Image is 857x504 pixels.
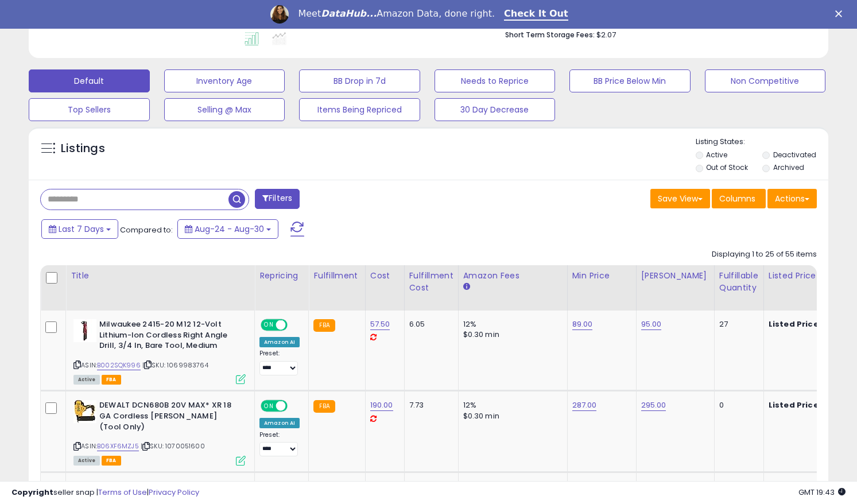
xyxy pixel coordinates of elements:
div: Title [71,270,250,282]
div: Close [835,10,847,17]
span: All listings currently available for purchase on Amazon [73,375,100,385]
div: 27 [719,319,755,329]
span: OFF [286,401,304,411]
img: Profile image for Georgie [270,5,289,24]
span: 2025-09-7 19:43 GMT [798,487,846,498]
div: [PERSON_NAME] [641,270,709,282]
div: Fulfillment [313,270,360,282]
div: Displaying 1 to 25 of 55 items [712,249,817,260]
div: Repricing [259,270,304,282]
span: FBA [102,456,121,466]
a: B06XF6MZJ5 [97,441,139,451]
div: $0.30 min [463,329,559,340]
button: Actions [767,189,817,208]
div: 6.05 [409,319,449,329]
span: FBA [102,375,121,385]
div: 7.73 [409,400,449,410]
b: Milwaukee 2415-20 M12 12-Volt Lithium-Ion Cordless Right Angle Drill, 3/4 In, Bare Tool, Medium [99,319,239,354]
b: Short Term Storage Fees: [505,30,595,40]
span: Compared to: [120,224,173,235]
p: Listing States: [696,137,828,148]
span: All listings currently available for purchase on Amazon [73,456,100,466]
a: 287.00 [572,400,597,411]
span: ON [262,320,276,330]
h5: Listings [61,141,105,157]
div: 0 [719,400,755,410]
button: Inventory Age [164,69,285,92]
button: Selling @ Max [164,98,285,121]
button: Columns [712,189,766,208]
span: | SKU: 1070051600 [141,441,205,451]
img: 31AdElR0p8L._SL40_.jpg [73,319,96,342]
div: $0.30 min [463,411,559,421]
button: 30 Day Decrease [435,98,556,121]
span: ON [262,401,276,411]
div: Min Price [572,270,631,282]
button: Filters [255,189,300,209]
span: | SKU: 1069983764 [142,360,208,370]
small: FBA [313,319,335,332]
button: BB Drop in 7d [299,69,420,92]
div: Amazon AI [259,337,300,347]
div: Preset: [259,431,300,457]
a: 190.00 [370,400,393,411]
a: 89.00 [572,319,593,330]
button: Default [29,69,150,92]
div: Meet Amazon Data, done right. [298,8,495,20]
div: 12% [463,319,559,329]
small: Amazon Fees. [463,282,470,292]
div: seller snap | | [11,487,199,498]
div: Amazon Fees [463,270,563,282]
b: Listed Price: [769,400,821,410]
button: Save View [650,189,710,208]
label: Deactivated [773,150,816,160]
div: 12% [463,400,559,410]
b: DEWALT DCN680B 20V MAX* XR 18 GA Cordless [PERSON_NAME] (Tool Only) [99,400,239,435]
button: Top Sellers [29,98,150,121]
div: Fulfillable Quantity [719,270,759,294]
span: Last 7 Days [59,223,104,235]
small: FBA [313,400,335,413]
button: BB Price Below Min [569,69,691,92]
div: Fulfillment Cost [409,270,453,294]
span: OFF [286,320,304,330]
span: Columns [719,193,755,204]
a: Privacy Policy [149,487,199,498]
button: Last 7 Days [41,219,118,239]
div: ASIN: [73,319,246,383]
b: Listed Price: [769,319,821,329]
strong: Copyright [11,487,53,498]
a: 295.00 [641,400,666,411]
a: 57.50 [370,319,390,330]
i: DataHub... [321,8,377,19]
button: Aug-24 - Aug-30 [177,219,278,239]
button: Needs to Reprice [435,69,556,92]
div: Cost [370,270,400,282]
a: Terms of Use [98,487,147,498]
img: 41srYbVOmZL._SL40_.jpg [73,400,96,423]
div: ASIN: [73,400,246,464]
div: Amazon AI [259,418,300,428]
div: Preset: [259,350,300,375]
span: Aug-24 - Aug-30 [195,223,264,235]
a: 95.00 [641,319,662,330]
a: Check It Out [504,8,568,21]
label: Archived [773,162,804,172]
button: Items Being Repriced [299,98,420,121]
span: $2.07 [596,29,616,40]
label: Active [706,150,727,160]
a: B002SQK996 [97,360,141,370]
label: Out of Stock [706,162,748,172]
button: Non Competitive [705,69,826,92]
